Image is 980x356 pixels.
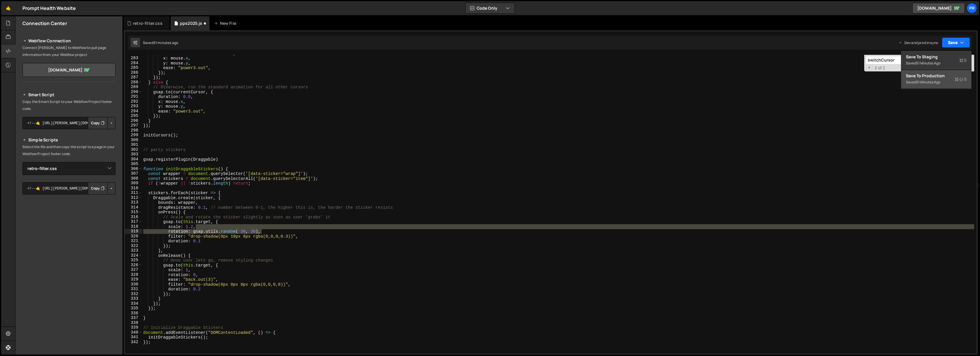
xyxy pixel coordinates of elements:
[125,229,142,234] div: 319
[125,287,142,292] div: 331
[22,91,116,98] h2: Smart Script
[125,243,142,248] div: 322
[125,277,142,282] div: 329
[916,61,940,66] div: 51 minutes ago
[22,98,116,112] p: Copy the Smart Script to your Webflow Project footer code.
[125,325,142,330] div: 339
[125,181,142,186] div: 309
[125,340,142,345] div: 342
[125,176,142,181] div: 308
[22,63,116,77] a: [DOMAIN_NAME]
[125,320,142,325] div: 338
[125,311,142,316] div: 336
[153,40,178,45] div: 51 minutes ago
[125,90,142,94] div: 290
[125,224,142,229] div: 318
[125,65,142,70] div: 285
[125,195,142,200] div: 312
[22,44,116,58] p: Connect [PERSON_NAME] to Webflow to pull page information from your Webflow project
[1,1,15,15] a: 🤙
[125,282,142,287] div: 330
[125,186,142,191] div: 310
[125,258,142,263] div: 325
[125,267,142,272] div: 327
[125,263,142,268] div: 326
[88,117,108,129] button: Copy
[125,215,142,220] div: 316
[942,37,970,48] button: Save
[916,80,940,85] div: 51 minutes ago
[125,238,142,243] div: 321
[22,20,67,27] h2: Connection Center
[125,142,142,147] div: 301
[466,3,514,13] button: Code Only
[125,133,142,138] div: 299
[125,219,142,224] div: 317
[125,234,142,239] div: 320
[88,182,116,194] div: Button group with nested dropdown
[22,260,116,313] iframe: YouTube video player
[125,200,142,205] div: 313
[125,315,142,320] div: 337
[125,70,142,75] div: 286
[125,253,142,258] div: 324
[88,182,108,194] button: Copy
[906,79,967,86] div: Saved
[899,40,938,45] div: Dev and prod in sync
[125,61,142,66] div: 284
[143,40,178,45] div: Saved
[125,301,142,306] div: 334
[906,60,967,67] div: Saved
[125,330,142,335] div: 340
[125,94,142,99] div: 291
[125,147,142,152] div: 302
[22,37,116,44] h2: Webflow Connection
[125,306,142,311] div: 335
[125,162,142,166] div: 305
[22,182,116,194] textarea: <!--🤙 [URL][PERSON_NAME][DOMAIN_NAME]> <script>document.addEventListener("DOMContentLoaded", func...
[125,113,142,118] div: 295
[125,123,142,128] div: 297
[912,3,965,13] a: [DOMAIN_NAME]
[125,152,142,157] div: 303
[125,248,142,253] div: 323
[906,54,967,60] div: Save to Staging
[125,166,142,171] div: 306
[125,171,142,176] div: 307
[125,296,142,301] div: 333
[22,117,116,129] textarea: <!--🤙 [URL][PERSON_NAME][DOMAIN_NAME]> <script>document.addEventListener("DOMContentLoaded", func...
[967,3,977,13] a: Pr
[872,66,888,71] span: 2 of 2
[22,5,76,12] div: Prompt Health Website
[133,20,162,26] div: retro-filter.css
[125,85,142,90] div: 289
[125,75,142,80] div: 287
[906,73,967,79] div: Save to Production
[125,335,142,340] div: 341
[955,76,967,82] span: S
[125,157,142,162] div: 304
[180,20,202,26] div: pps2025.js
[125,272,142,277] div: 328
[125,104,142,109] div: 293
[125,138,142,143] div: 300
[959,57,967,63] span: S
[125,109,142,114] div: 294
[125,190,142,195] div: 311
[125,205,142,210] div: 314
[866,56,939,64] input: Search for
[125,292,142,297] div: 332
[901,51,971,70] button: Save to StagingS Saved51 minutes ago
[901,70,971,89] button: Save to ProductionS Saved51 minutes ago
[866,65,872,71] span: Toggle Replace mode
[125,80,142,85] div: 288
[125,99,142,104] div: 292
[22,136,116,143] h2: Simple Scripts
[125,128,142,133] div: 298
[22,143,116,157] p: Select the file and then copy the script to a page in your Webflow Project footer code.
[88,117,116,129] div: Button group with nested dropdown
[125,56,142,61] div: 283
[22,204,116,257] iframe: YouTube video player
[214,20,239,26] div: New File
